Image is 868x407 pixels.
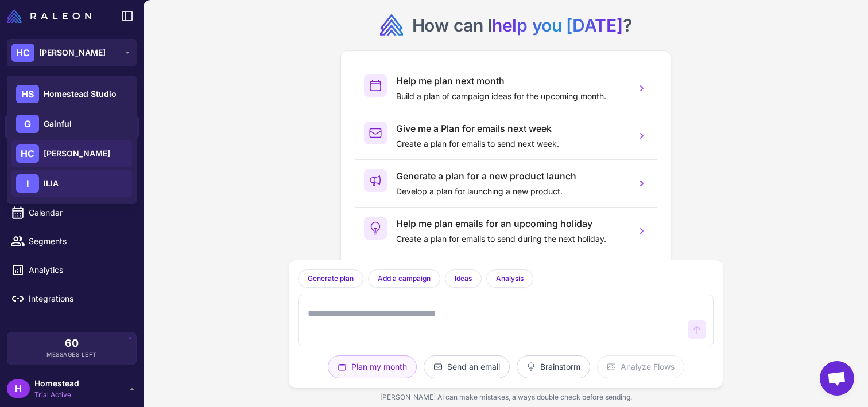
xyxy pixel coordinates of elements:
[368,269,440,288] button: Add a campaign
[34,390,79,400] span: Trial Active
[34,377,79,390] span: Homestead
[455,273,472,284] span: Ideas
[396,185,627,198] p: Develop a plan for launching a new product.
[517,355,590,378] button: Brainstorm
[29,206,130,219] span: Calendar
[308,273,354,284] span: Generate plan
[597,355,684,378] button: Analyze Flows
[412,14,632,37] h2: How can I ?
[7,379,30,398] div: H
[16,144,39,163] div: HC
[396,217,627,230] h3: Help me plan emails for an upcoming holiday
[5,172,139,196] a: Command Center
[44,177,59,190] span: ILIA
[5,115,139,139] a: Chats
[65,338,79,349] span: 60
[11,44,34,62] div: HC
[5,229,139,253] a: Segments
[44,147,110,160] span: [PERSON_NAME]
[39,46,106,59] span: [PERSON_NAME]
[396,233,627,245] p: Create a plan for emails to send during the next holiday.
[16,85,39,103] div: HS
[16,115,39,133] div: G
[328,355,417,378] button: Plan my month
[486,269,533,288] button: Analysis
[424,355,510,378] button: Send an email
[46,350,97,359] span: Messages Left
[44,88,117,100] span: Homestead Studio
[396,122,627,135] h3: Give me a Plan for emails next week
[5,258,139,282] a: Analytics
[396,74,627,88] h3: Help me plan next month
[7,9,91,23] img: Raleon Logo
[5,201,139,225] a: Calendar
[29,264,130,276] span: Analytics
[396,169,627,183] h3: Generate a plan for a new product launch
[16,174,39,193] div: I
[5,287,139,311] a: Integrations
[396,138,627,150] p: Create a plan for emails to send next week.
[445,269,482,288] button: Ideas
[496,273,524,284] span: Analysis
[378,273,431,284] span: Add a campaign
[492,15,623,36] span: help you [DATE]
[5,143,139,167] a: Knowledge
[298,269,363,288] button: Generate plan
[7,39,137,66] button: HC[PERSON_NAME]
[820,361,854,396] a: Open chat
[29,292,130,305] span: Integrations
[44,118,72,130] span: Gainful
[29,235,130,248] span: Segments
[396,90,627,103] p: Build a plan of campaign ideas for the upcoming month.
[289,388,723,407] div: [PERSON_NAME] AI can make mistakes, always double check before sending.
